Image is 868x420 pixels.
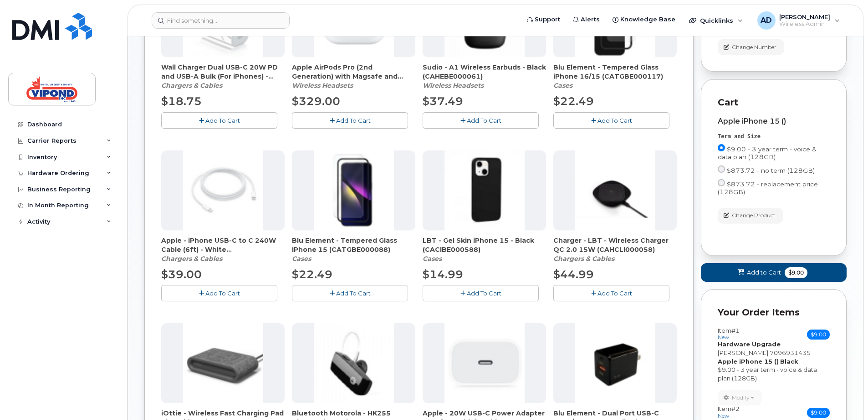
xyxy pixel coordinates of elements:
span: Add To Cart [467,290,501,297]
div: LBT - Gel Skin iPhone 15 - Black (CACIBE000588) [423,236,546,263]
span: $39.00 [161,268,202,281]
em: Wireless Headsets [292,81,353,90]
img: accessory36930.JPG [444,150,525,230]
em: Cases [553,81,572,90]
span: Add To Cart [336,117,371,124]
span: AD [761,15,772,26]
span: Blu Element - Tempered Glass iPhone 16/15 (CATGBE000117) [553,63,677,81]
button: Change Product [718,208,783,224]
div: Andrew Dawe [751,11,846,30]
span: Add To Cart [205,117,240,124]
strong: Black [780,358,798,365]
img: accessory36547.JPG [183,150,263,230]
span: Blu Element - Tempered Glass iPhone 15 (CATGBE000088) [292,236,415,254]
span: $18.75 [161,95,202,108]
span: [PERSON_NAME] [779,13,830,20]
span: $44.99 [553,268,594,281]
span: Change Number [732,43,776,51]
em: Chargers & Cables [553,255,614,263]
span: Add To Cart [205,290,240,297]
span: $9.00 [807,330,830,340]
small: new [718,413,729,419]
div: Blu Element - Tempered Glass iPhone 15 (CATGBE000088) [292,236,415,263]
h3: Item [718,405,740,419]
img: accessory36405.JPG [575,150,655,230]
span: $9.00 - 3 year term - voice & data plan (128GB) [718,145,817,160]
span: $14.99 [423,268,463,281]
img: accessory36707.JPG [575,323,655,403]
img: accessory36212.JPG [314,323,394,403]
em: Chargers & Cables [161,255,222,263]
h3: Item [718,327,740,340]
em: Chargers & Cables [161,81,222,90]
div: Apple iPhone 15 () [718,117,830,125]
span: Add To Cart [597,117,632,124]
span: $22.49 [553,95,594,108]
span: LBT - Gel Skin iPhone 15 - Black (CACIBE000588) [423,236,546,254]
small: new [718,334,729,340]
button: Add to Cart $9.00 [701,263,847,282]
span: Support [535,15,560,24]
p: Cart [718,96,830,109]
div: Term and Size [718,133,830,140]
button: Change Number [718,39,784,55]
span: Alerts [581,15,600,24]
div: Apple AirPods Pro (2nd Generation) with Magsafe and USB-C charging case - White (CAHEBE000059) [292,63,415,90]
span: Wireless Admin [779,20,830,28]
span: $873.72 - no term (128GB) [727,167,815,174]
span: Quicklinks [700,17,733,24]
button: Add To Cart [553,285,669,301]
span: Add to Cart [747,268,781,277]
div: Sudio - A1 Wireless Earbuds - Black (CAHEBE000061) [423,63,546,90]
span: $9.00 [785,267,807,278]
span: Apple - iPhone USB-C to C 240W Cable (6ft) - White (CAMIPZ000304) [161,236,285,254]
button: Add To Cart [423,112,539,128]
span: Charger - LBT - Wireless Charger QC 2.0 15W (CAHCLI000058) [553,236,677,254]
span: $9.00 [807,408,830,418]
button: Add To Cart [292,285,408,301]
button: Add To Cart [292,112,408,128]
span: Add To Cart [336,290,371,297]
a: Knowledge Base [606,10,682,29]
button: Add To Cart [553,112,669,128]
button: Add To Cart [161,285,277,301]
button: Add To Cart [423,285,539,301]
span: $37.49 [423,95,463,108]
span: $329.00 [292,95,340,108]
div: Charger - LBT - Wireless Charger QC 2.0 15W (CAHCLI000058) [553,236,677,263]
div: Apple - iPhone USB-C to C 240W Cable (6ft) - White (CAMIPZ000304) [161,236,285,263]
div: Blu Element - Tempered Glass iPhone 16/15 (CATGBE000117) [553,63,677,90]
span: Add To Cart [467,117,501,124]
span: $873.72 - replacement price (128GB) [718,180,818,195]
img: accessory36554.JPG [183,323,263,403]
span: 7096931435 [770,349,811,356]
span: Change Product [732,211,776,220]
a: Alerts [567,10,606,29]
button: Modify [718,390,762,405]
input: $9.00 - 3 year term - voice & data plan (128GB) [718,144,725,151]
a: Support [521,10,567,29]
span: #1 [731,327,740,334]
strong: Hardware Upgrade [718,340,781,348]
span: Apple AirPods Pro (2nd Generation) with Magsafe and USB-C charging case - White (CAHEBE000059) [292,63,415,81]
strong: Apple iPhone 15 () [718,358,779,365]
img: accessory36926.JPG [314,150,394,230]
span: $22.49 [292,268,332,281]
span: Modify [732,394,750,402]
span: Sudio - A1 Wireless Earbuds - Black (CAHEBE000061) [423,63,546,81]
button: Add To Cart [161,112,277,128]
input: $873.72 - replacement price (128GB) [718,179,725,186]
span: Add To Cart [597,290,632,297]
input: $873.72 - no term (128GB) [718,165,725,173]
p: Your Order Items [718,306,830,319]
em: Wireless Headsets [423,81,484,90]
div: Quicklinks [683,11,749,30]
span: Knowledge Base [620,15,675,24]
em: Cases [292,255,311,263]
div: Wall Charger Dual USB-C 20W PD and USB-A Bulk (For iPhones) - White (CAHCBE000086) [161,63,285,90]
div: $9.00 - 3 year term - voice & data plan (128GB) [718,365,830,382]
span: #2 [731,405,740,412]
input: Find something... [152,12,290,29]
span: Wall Charger Dual USB-C 20W PD and USB-A Bulk (For iPhones) - White (CAHCBE000086) [161,63,285,81]
img: accessory36680.JPG [444,323,525,403]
